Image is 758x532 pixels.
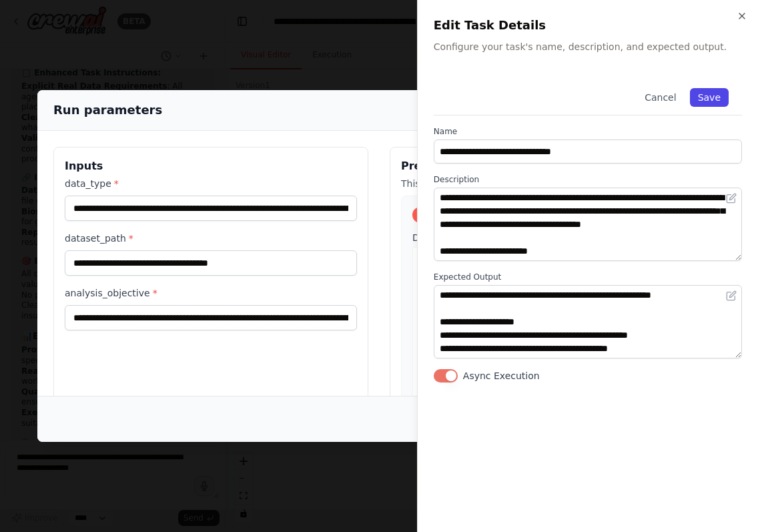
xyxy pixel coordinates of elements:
[434,40,742,53] p: Configure your task's name, description, and expected output.
[723,288,739,304] button: Open in editor
[434,272,742,282] label: Expected Output
[637,88,684,107] button: Cancel
[463,369,540,382] label: Async Execution
[434,126,742,137] label: Name
[434,174,742,185] label: Description
[434,16,742,35] h2: Edit Task Details
[723,190,739,206] button: Open in editor
[690,88,729,107] button: Save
